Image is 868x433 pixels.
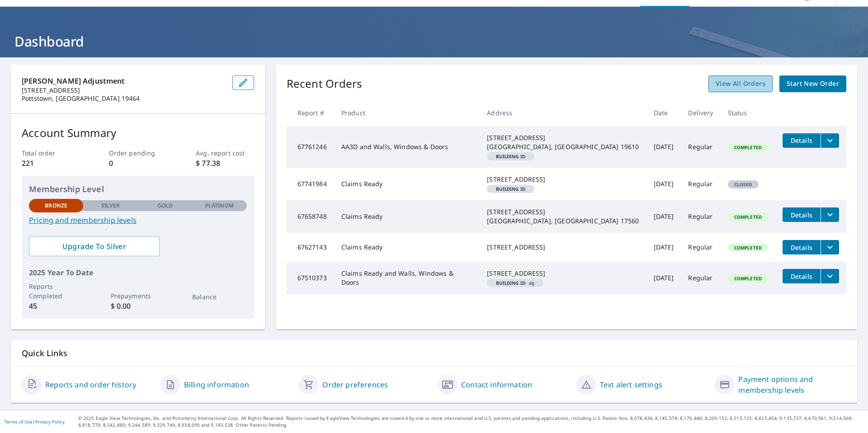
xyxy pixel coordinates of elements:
[205,202,234,210] p: Platinum
[487,133,639,151] div: [STREET_ADDRESS] [GEOGRAPHIC_DATA], [GEOGRAPHIC_DATA] 19610
[11,32,857,51] h1: Dashboard
[36,241,152,251] span: Upgrade To Silver
[78,415,863,428] p: © 2025 Eagle View Technologies, Inc. and Pictometry International Corp. All Rights Reserved. Repo...
[287,75,363,92] p: Recent Orders
[101,202,120,210] p: Silver
[496,281,525,285] em: Building ID
[788,136,815,145] span: Details
[487,207,639,226] div: [STREET_ADDRESS] [GEOGRAPHIC_DATA], [GEOGRAPHIC_DATA] 17560
[35,419,65,425] a: Privacy Policy
[461,379,532,390] a: Contact information
[646,262,681,294] td: [DATE]
[334,200,480,233] td: Claims Ready
[783,240,821,254] button: detailsBtn-67627143
[646,200,681,233] td: [DATE]
[287,262,334,294] td: 67510373
[788,272,815,281] span: Details
[783,133,821,148] button: detailsBtn-67761246
[788,243,815,252] span: Details
[334,168,480,200] td: Claims Ready
[287,99,334,126] th: Report #
[22,94,225,103] p: Pottstown, [GEOGRAPHIC_DATA] 19464
[157,202,173,210] p: Gold
[787,78,839,89] span: Start New Order
[779,75,846,92] a: Start New Order
[729,245,767,251] span: Completed
[783,269,821,283] button: detailsBtn-67510373
[29,236,160,256] a: Upgrade To Silver
[708,75,773,92] a: View All Orders
[109,148,167,158] p: Order pending
[600,379,662,390] a: Text alert settings
[29,282,83,301] p: Reports Completed
[487,175,639,184] div: [STREET_ADDRESS]
[5,419,65,424] p: |
[821,207,839,222] button: filesDropdownBtn-67658748
[22,148,80,158] p: Total order
[491,281,540,285] span: dg
[821,133,839,148] button: filesDropdownBtn-67761246
[729,144,767,151] span: Completed
[196,148,254,158] p: Avg. report cost
[334,233,480,262] td: Claims Ready
[22,348,846,359] p: Quick Links
[334,262,480,294] td: Claims Ready and Walls, Windows & Doors
[29,215,247,226] a: Pricing and membership levels
[287,200,334,233] td: 67658748
[681,200,720,233] td: Regular
[29,267,247,278] p: 2025 Year To Date
[22,125,254,141] p: Account Summary
[287,168,334,200] td: 67741984
[45,379,136,390] a: Reports and order history
[334,126,480,168] td: AA3D and Walls, Windows & Doors
[788,211,815,219] span: Details
[496,154,525,159] em: Building ID
[111,291,165,301] p: Prepayments
[783,207,821,222] button: detailsBtn-67658748
[322,379,388,390] a: Order preferences
[184,379,249,390] a: Billing information
[5,419,33,425] a: Terms of Use
[22,75,225,86] p: [PERSON_NAME] Adjustment
[646,168,681,200] td: [DATE]
[334,99,480,126] th: Product
[738,374,846,395] a: Payment options and membership levels
[681,262,720,294] td: Regular
[29,301,83,311] p: 45
[646,126,681,168] td: [DATE]
[496,187,525,191] em: Building ID
[29,183,247,195] p: Membership Level
[821,269,839,283] button: filesDropdownBtn-67510373
[681,233,720,262] td: Regular
[45,202,67,210] p: Bronze
[196,158,254,169] p: $ 77.38
[681,126,720,168] td: Regular
[646,233,681,262] td: [DATE]
[192,292,246,301] p: Balance
[729,275,767,282] span: Completed
[111,301,165,311] p: $ 0.00
[821,240,839,254] button: filesDropdownBtn-67627143
[22,86,225,94] p: [STREET_ADDRESS]
[681,168,720,200] td: Regular
[729,181,758,188] span: Closed
[716,78,765,89] span: View All Orders
[287,233,334,262] td: 67627143
[487,243,639,252] div: [STREET_ADDRESS]
[721,99,775,126] th: Status
[487,269,639,278] div: [STREET_ADDRESS]
[681,99,720,126] th: Delivery
[646,99,681,126] th: Date
[109,158,167,169] p: 0
[22,158,80,169] p: 221
[480,99,646,126] th: Address
[287,126,334,168] td: 67761246
[729,214,767,220] span: Completed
